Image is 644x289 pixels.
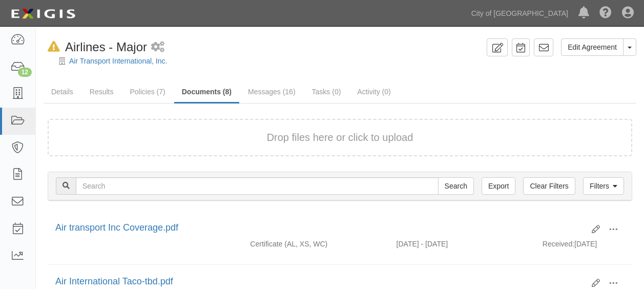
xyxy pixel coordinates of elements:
[466,3,573,24] a: City of [GEOGRAPHIC_DATA]
[151,42,164,53] i: 1 scheduled workflow
[69,57,167,65] a: Air Transport International, Inc.
[349,81,398,102] a: Activity (0)
[267,130,413,145] button: Drop files here or click to upload
[8,5,78,23] img: logo-5460c22ac91f19d4615b14bd174203de0afe785f0fc80cf4dbbc73dc1793850b.png
[523,177,575,195] a: Clear Filters
[18,68,32,77] div: 12
[76,177,439,195] input: Search
[242,239,388,249] div: Auto Liability Excess/Umbrella Liability Workers Compensation/Employers Liability
[240,81,303,102] a: Messages (16)
[44,81,81,102] a: Details
[482,177,515,195] a: Export
[174,81,239,104] a: Documents (8)
[438,177,474,195] input: Search
[44,38,147,56] div: Airlines - Major
[561,38,624,56] a: Edit Agreement
[55,222,178,233] a: Air transport Inc Coverage.pdf
[65,40,147,54] span: Airlines - Major
[535,239,632,254] div: [DATE]
[543,239,574,249] p: Received:
[122,81,173,102] a: Policies (7)
[389,239,535,249] div: Effective 05/15/2025 - Expiration 05/15/2026
[304,81,349,102] a: Tasks (0)
[48,42,60,52] i: In Default since 09/05/2025
[55,275,584,288] div: Air International Taco-tbd.pdf
[55,276,173,286] a: Air International Taco-tbd.pdf
[82,81,121,102] a: Results
[55,221,584,235] div: Air transport Inc Coverage.pdf
[599,7,612,19] i: Help Center - Complianz
[583,177,624,195] a: Filters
